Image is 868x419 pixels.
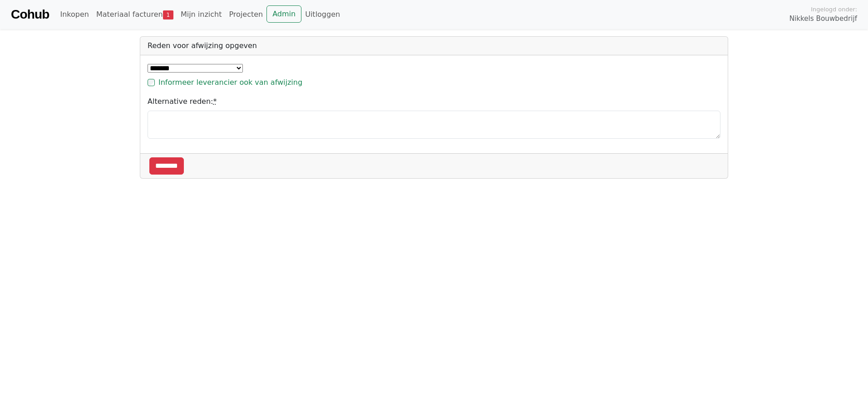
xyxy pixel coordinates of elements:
a: Projecten [225,5,266,24]
span: 1 [163,10,173,19]
a: Mijn inzicht [177,5,226,24]
a: Inkopen [56,5,92,24]
a: Uitloggen [301,5,344,24]
span: Nikkels Bouwbedrijf [789,14,857,24]
abbr: required [213,97,217,106]
a: Cohub [11,4,49,25]
label: Informeer leverancier ook van afwijzing [158,77,302,88]
a: Admin [266,5,301,23]
label: Alternative reden: [148,96,217,107]
a: Materiaal facturen1 [93,5,177,24]
span: Ingelogd onder: [811,5,857,14]
div: Reden voor afwijzing opgeven [140,37,728,55]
